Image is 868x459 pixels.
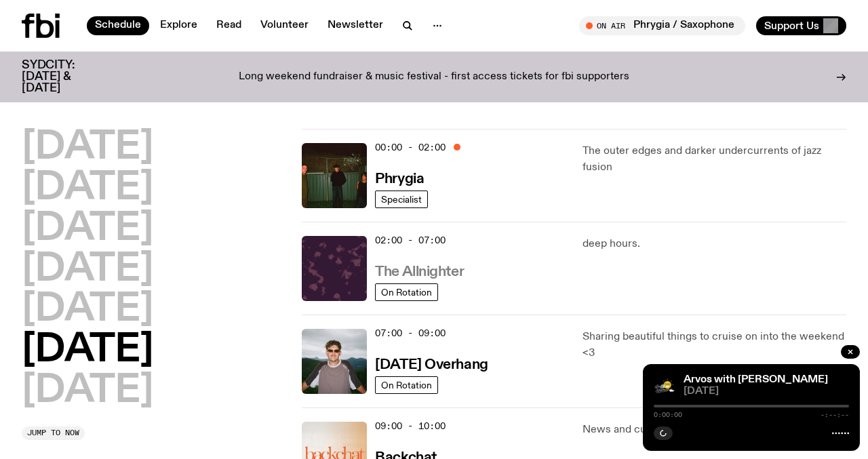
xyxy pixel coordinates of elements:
span: 09:00 - 10:00 [375,420,446,433]
h3: The Allnighter [375,265,464,279]
h3: [DATE] Overhang [375,358,488,372]
a: Volunteer [252,16,317,35]
a: Arvos with [PERSON_NAME] [684,374,828,385]
button: On AirPhrygia / Saxophone [579,16,745,35]
span: Support Us [764,20,819,32]
span: 0:00:00 [654,412,682,418]
span: -:--:-- [821,412,849,418]
button: [DATE] [22,210,153,248]
span: 07:00 - 09:00 [375,327,446,340]
a: On Rotation [375,376,438,394]
a: The Allnighter [375,262,464,279]
img: Harrie Hastings stands in front of cloud-covered sky and rolling hills. He's wearing sunglasses a... [302,329,367,394]
span: [DATE] [684,386,849,397]
img: A stock image of a grinning sun with sunglasses, with the text Good Afternoon in cursive [654,375,675,397]
span: On Rotation [381,380,432,390]
a: Schedule [87,16,149,35]
h3: SYDCITY: [DATE] & [DATE] [22,60,108,94]
a: Specialist [375,191,428,208]
span: 00:00 - 02:00 [375,141,446,154]
button: [DATE] [22,251,153,289]
h3: Phrygia [375,172,424,186]
a: [DATE] Overhang [375,355,488,372]
span: Jump to now [27,429,79,437]
p: The outer edges and darker undercurrents of jazz fusion [583,143,846,176]
p: News and current affairs on FBi radio [583,422,846,438]
img: A greeny-grainy film photo of Bela, John and Bindi at night. They are standing in a backyard on g... [302,143,367,208]
button: [DATE] [22,372,153,410]
p: Sharing beautiful things to cruise on into the weekend <3 [583,329,846,361]
button: [DATE] [22,169,153,207]
p: Long weekend fundraiser & music festival - first access tickets for fbi supporters [239,71,629,83]
button: Support Us [756,16,846,35]
span: Specialist [381,194,422,204]
p: deep hours. [583,236,846,252]
button: [DATE] [22,129,153,167]
a: Read [208,16,250,35]
a: Phrygia [375,169,424,186]
button: [DATE] [22,291,153,329]
button: [DATE] [22,332,153,370]
span: 02:00 - 07:00 [375,234,446,247]
a: On Rotation [375,283,438,301]
span: On Rotation [381,287,432,297]
a: Newsletter [319,16,391,35]
button: Jump to now [22,426,85,440]
a: Explore [152,16,205,35]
